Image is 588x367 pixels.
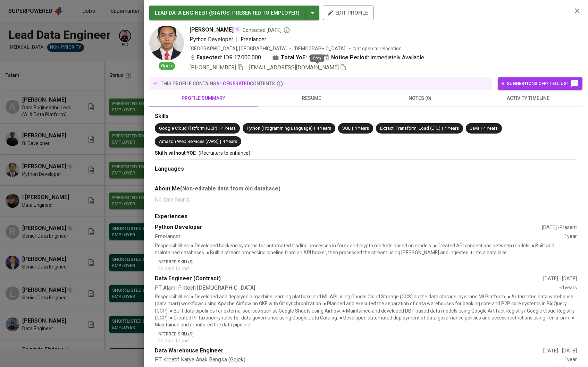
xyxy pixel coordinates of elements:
[149,6,319,20] button: LEAD DATA ENGINEER (STATUS: Presented to Employer)
[559,284,577,292] div: <1 years
[155,284,559,292] div: PT Alami Fintech [DEMOGRAPHIC_DATA]
[483,126,498,131] span: 4 Years
[155,347,543,355] div: Data Warehouse Engineer
[155,112,577,120] div: Skills
[243,27,290,34] span: Contacted [DATE]
[155,185,577,193] div: About Me
[155,223,542,231] div: Python Developer
[155,150,196,156] span: Skills without YOE
[161,80,275,87] p: this profile contains contents
[190,64,236,71] span: [PHONE_NUMBER]
[323,10,373,15] a: edit profile
[354,126,369,131] span: 4 Years
[236,35,238,44] span: |
[153,94,253,103] span: profile summary
[222,139,237,144] span: 4 Years
[247,126,313,131] span: Python (Programming Language)
[262,94,362,103] span: resume
[209,10,300,16] span: ( STATUS : Presented to Employer )
[353,45,402,52] p: Not open to relocation
[155,196,577,204] p: No data found.
[196,53,222,62] b: Expected:
[158,265,577,272] p: No data found.
[158,337,577,344] p: No data found.
[543,347,577,354] div: [DATE] - [DATE]
[219,125,220,132] span: |
[155,233,564,241] div: Freelancer
[442,125,443,132] span: |
[317,126,331,131] span: 4 Years
[155,213,577,221] div: Experiences
[328,8,368,17] span: edit profile
[155,10,208,16] span: LEAD DATA ENGINEER
[241,36,266,43] span: Freelancer
[501,79,579,88] span: AI suggestions off? Tell us!
[498,77,582,90] button: AI suggestions off? Tell us!
[564,356,577,364] div: 1 year
[380,126,440,131] span: Extract, Transform, Load (ETL)
[159,139,219,144] span: Amazon Web Services (AWS)
[314,125,315,132] span: |
[155,165,577,173] div: Languages
[190,36,233,43] span: Python Developer
[158,259,577,265] p: Inferred Skill(s)
[470,126,479,131] span: Java
[308,53,311,62] span: 4
[322,53,424,62] div: Immediately Available
[543,275,577,282] div: [DATE] - [DATE]
[190,45,287,52] div: [GEOGRAPHIC_DATA], [GEOGRAPHIC_DATA]
[478,94,578,103] span: activity timeline
[155,242,577,256] p: Responsibilities: ● Developed backend systems for automated trading processes in forex and crypto...
[234,26,240,32] img: magic_wand.svg
[155,275,543,283] div: Data Engineer (Contract)
[323,6,373,20] button: edit profile
[281,53,307,62] b: Total YoE:
[149,26,184,60] img: 77274a72eb6b91df986c1ddc1489ec2d.jpg
[220,138,221,145] span: |
[283,27,290,34] svg: By Batam recruiter
[342,126,351,131] span: SQL
[155,356,564,364] div: PT Kreatif Karya Anak Bangsa (Gojek)
[542,224,577,231] div: [DATE] - Present
[159,126,217,131] span: Google Cloud Platform (GCP)
[294,45,346,52] span: [DEMOGRAPHIC_DATA]
[352,125,353,132] span: |
[221,126,236,131] span: 4 Years
[370,94,470,103] span: notes (0)
[155,293,577,328] p: Responsibilities: ● Developed and deployed a machine learning platform and ML API using Google Cl...
[199,150,250,156] span: (Recruiters to enhance)
[190,53,261,62] div: IDR 17.000.000
[216,81,250,86] span: AI-generated
[564,233,577,241] div: 1 year
[444,126,459,131] span: 4 Years
[158,331,577,337] p: Inferred Skill(s)
[331,53,369,62] b: Notice Period:
[159,63,175,69] span: Open
[190,26,234,34] span: [PERSON_NAME]
[249,64,339,71] span: [EMAIL_ADDRESS][DOMAIN_NAME]
[481,125,482,132] span: |
[180,185,280,192] b: (Non-editable data from old database)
